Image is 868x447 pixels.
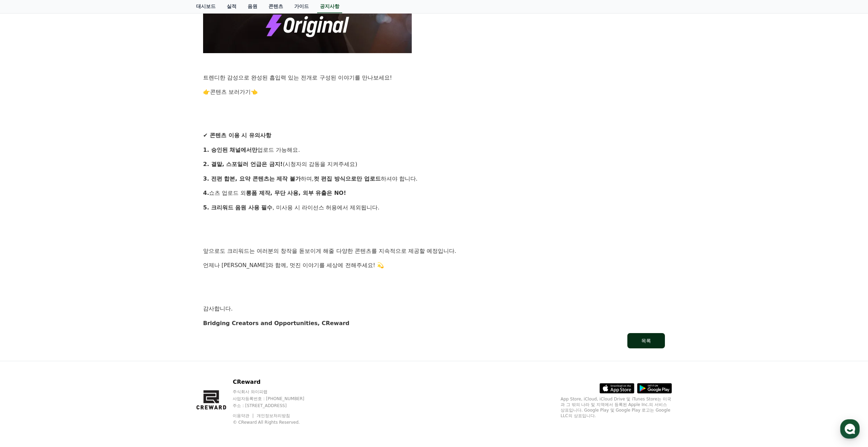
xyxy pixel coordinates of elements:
[233,389,318,395] p: 주식회사 와이피랩
[203,189,665,198] p: 쇼츠 업로드 외
[233,420,318,425] p: © CReward All Rights Reserved.
[203,247,665,256] p: 앞으로도 크리워드는 여러분의 창작을 돋보이게 해줄 다양한 콘텐츠를 지속적으로 제공할 예정입니다.
[210,89,251,95] a: 콘텐츠 보러가기
[203,88,665,97] p: 👉 👈
[203,320,349,326] strong: Bridging Creators and Opportunities, CReward
[2,220,46,238] a: 홈
[203,203,665,212] p: , 미사용 시 라이선스 허용에서 제외됩니다.
[90,220,134,238] a: 설정
[246,190,346,196] strong: 롱폼 제작, 무단 사용, 외부 유출은 NO!
[203,147,257,153] strong: 1. 승인된 채널에서만
[203,304,665,313] p: 감사합니다.
[64,231,72,237] span: 대화
[233,413,255,418] a: 이용약관
[46,220,90,238] a: 대화
[233,378,318,386] p: CReward
[203,160,665,169] p: (시청자의 감동을 지켜주세요)
[203,146,665,155] p: 업로드 가능해요.
[203,261,665,270] p: 언제나 [PERSON_NAME]와 함께, 멋진 이야기를 세상에 전해주세요! 💫
[627,333,665,348] button: 목록
[641,337,651,344] div: 목록
[203,175,301,182] strong: 3. 전편 합본, 요약 콘텐츠는 제작 불가
[203,204,273,211] strong: 5. 크리워드 음원 사용 필수
[203,190,209,196] strong: 4.
[203,333,665,348] a: 목록
[233,396,318,402] p: 사업자등록번호 : [PHONE_NUMBER]
[257,413,290,418] a: 개인정보처리방침
[203,161,283,167] strong: 2. 결말, 스포일러 언급은 금지!
[314,175,381,182] strong: 컷 편집 방식으로만 업로드
[107,231,116,236] span: 설정
[561,396,672,419] p: App Store, iCloud, iCloud Drive 및 iTunes Store는 미국과 그 밖의 나라 및 지역에서 등록된 Apple Inc.의 서비스 상표입니다. Goo...
[203,174,665,183] p: 하며, 하셔야 합니다.
[22,231,26,236] span: 홈
[233,403,318,408] p: 주소 : [STREET_ADDRESS]
[203,73,665,82] p: 트렌디한 감성으로 완성된 흡입력 있는 전개로 구성된 이야기를 만나보세요!
[203,132,271,139] strong: ✔ 콘텐츠 이용 시 유의사항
